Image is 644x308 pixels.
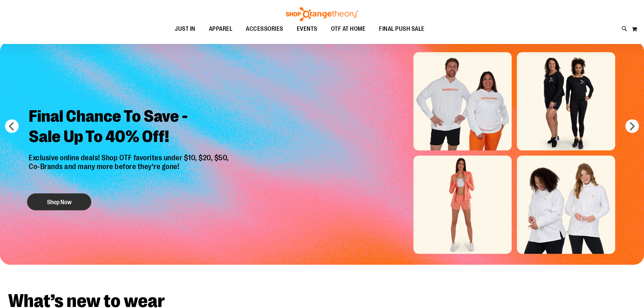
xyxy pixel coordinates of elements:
[331,21,366,37] span: OTF AT HOME
[202,21,239,37] a: APPAREL
[297,21,317,37] span: EVENTS
[5,119,19,133] button: prev
[239,21,290,37] a: ACCESSORIES
[175,21,195,37] span: JUST IN
[625,119,639,133] button: next
[168,21,202,37] a: JUST IN
[379,21,425,37] span: FINAL PUSH SALE
[27,193,91,210] button: Shop Now
[24,101,236,214] a: Final Chance To Save -Sale Up To 40% Off! Exclusive online deals! Shop OTF favorites under $10, $...
[246,21,283,37] span: ACCESSORIES
[290,21,324,37] a: EVENTS
[24,153,236,187] p: Exclusive online deals! Shop OTF favorites under $10, $20, $50, Co-Brands and many more before th...
[209,21,233,37] span: APPAREL
[372,21,431,37] a: FINAL PUSH SALE
[324,21,373,37] a: OTF AT HOME
[24,101,236,153] h2: Final Chance To Save - Sale Up To 40% Off!
[285,7,359,21] img: Shop Orangetheory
